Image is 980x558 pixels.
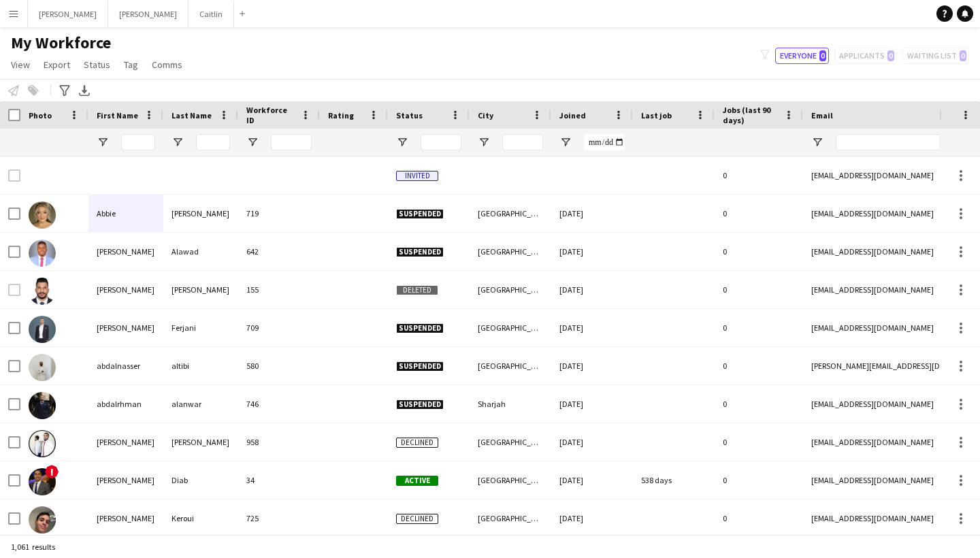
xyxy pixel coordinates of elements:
div: Ferjani [163,309,238,346]
app-action-btn: Advanced filters [56,82,73,99]
div: [PERSON_NAME] [88,233,163,270]
span: Deleted [396,285,438,295]
div: [PERSON_NAME] [163,423,238,461]
a: Export [38,56,76,73]
button: Open Filter Menu [171,136,184,148]
input: Workforce ID Filter Input [271,134,312,150]
div: [PERSON_NAME] [163,271,238,308]
input: Status Filter Input [421,134,461,150]
div: 958 [238,423,320,461]
div: [GEOGRAPHIC_DATA] [470,347,551,384]
div: 580 [238,347,320,384]
span: Suspended [396,399,444,410]
span: Workforce ID [246,105,295,125]
div: [DATE] [551,309,633,346]
div: [GEOGRAPHIC_DATA] [470,423,551,461]
div: 0 [715,347,803,384]
input: First Name Filter Input [121,134,155,150]
button: [PERSON_NAME] [28,1,108,27]
img: Abbie Fisher [29,201,56,229]
div: abdalnasser [88,347,163,384]
div: 746 [238,385,320,423]
div: [DATE] [551,233,633,270]
span: Invited [396,171,438,181]
button: Open Filter Menu [811,136,823,148]
input: Row Selection is disabled for this row (unchecked) [8,284,20,296]
span: View [11,59,30,71]
div: [DATE] [551,423,633,461]
div: [DATE] [551,385,633,423]
div: 0 [715,461,803,499]
button: [PERSON_NAME] [108,1,189,27]
div: [DATE] [551,271,633,308]
span: Status [396,110,423,120]
span: Comms [152,59,182,71]
div: [PERSON_NAME] [88,423,163,461]
span: Suspended [396,247,444,257]
div: [DATE] [551,347,633,384]
div: [GEOGRAPHIC_DATA] [470,195,551,232]
img: abdalnasser altibi [29,354,56,381]
span: Suspended [396,323,444,333]
span: Photo [29,110,52,120]
span: City [478,110,493,120]
div: 538 days [633,461,715,499]
button: Everyone0 [775,48,829,64]
span: 0 [819,50,826,61]
div: Keroui [163,499,238,537]
img: Abdalaziz Alawad [29,240,56,267]
button: Open Filter Menu [478,136,490,148]
a: View [5,56,35,73]
div: [GEOGRAPHIC_DATA] [470,233,551,270]
div: Alawad [163,233,238,270]
span: Suspended [396,209,444,219]
img: Abdelghani Keroui [29,506,56,534]
div: [DATE] [551,195,633,232]
div: 34 [238,461,320,499]
span: Joined [559,110,586,120]
button: Open Filter Menu [246,136,259,148]
span: Rating [328,110,354,120]
div: [GEOGRAPHIC_DATA] [470,461,551,499]
input: Last Name Filter Input [196,134,230,150]
button: Caitlin [189,1,234,27]
span: My Workforce [11,33,111,53]
div: [PERSON_NAME] [88,271,163,308]
input: Row Selection is disabled for this row (unchecked) [8,169,20,182]
span: Active [396,476,438,486]
span: Last Name [171,110,212,120]
input: Joined Filter Input [584,134,625,150]
div: Sharjah [470,385,551,423]
input: City Filter Input [502,134,543,150]
img: Abdallah Ferjani [29,316,56,343]
button: Open Filter Menu [97,136,109,148]
img: abdalrhman alanwar [29,392,56,419]
span: Email [811,110,833,120]
div: [GEOGRAPHIC_DATA] [470,309,551,346]
div: 725 [238,499,320,537]
div: 0 [715,271,803,308]
img: Abdallah Abu Naim [29,278,56,305]
app-action-btn: Export XLSX [76,82,93,99]
a: Status [78,56,116,73]
span: Suspended [396,361,444,372]
div: [DATE] [551,461,633,499]
span: Declined [396,514,438,524]
div: Diab [163,461,238,499]
span: Jobs (last 90 days) [723,105,779,125]
div: [GEOGRAPHIC_DATA] [470,499,551,537]
div: [PERSON_NAME] [88,309,163,346]
div: [PERSON_NAME] [88,461,163,499]
span: Declined [396,438,438,448]
div: 0 [715,385,803,423]
span: Last job [641,110,672,120]
div: 0 [715,309,803,346]
div: 0 [715,195,803,232]
div: [PERSON_NAME] [163,195,238,232]
span: Status [84,59,110,71]
div: 0 [715,423,803,461]
img: Abdel Jaleel Elsharief [29,430,56,457]
span: First Name [97,110,138,120]
div: 155 [238,271,320,308]
img: Abdel rahman Diab [29,468,56,495]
